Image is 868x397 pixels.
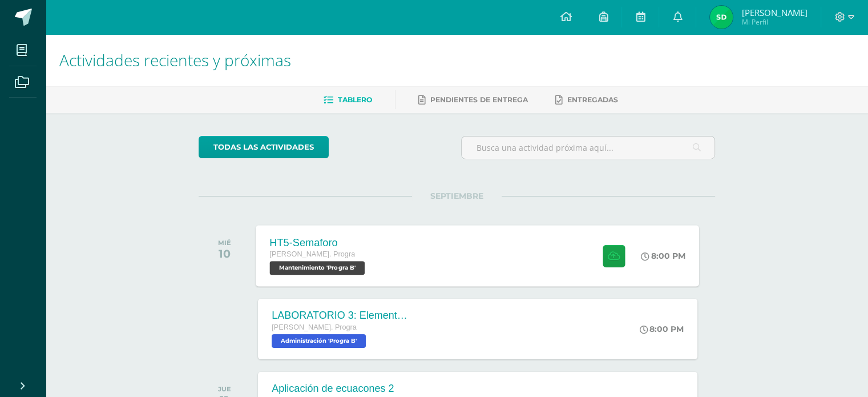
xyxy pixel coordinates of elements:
a: todas las Actividades [199,136,329,158]
a: Tablero [324,91,372,109]
span: Pendientes de entrega [430,95,528,104]
span: Administración 'Progra B' [272,334,366,348]
div: LABORATORIO 3: Elementos del aprendizaje. [272,310,409,322]
div: Aplicación de ecuacones 2 [272,383,394,395]
span: [PERSON_NAME]. Progra [270,250,356,258]
input: Busca una actividad próxima aquí... [462,137,714,159]
a: Entregadas [555,91,618,109]
div: 8:00 PM [640,324,684,334]
a: Pendientes de entrega [418,91,528,109]
span: [PERSON_NAME]. Progra [272,323,356,331]
span: Entregadas [567,95,618,104]
span: Actividades recientes y próximas [59,49,291,71]
span: Tablero [338,95,372,104]
div: JUE [218,385,231,393]
span: [PERSON_NAME] [741,7,807,18]
img: 324bb892814eceb0f5012498de3a169f.png [710,6,733,29]
div: HT5-Semaforo [270,236,368,248]
span: Mantenimiento 'Progra B' [270,261,365,275]
span: Mi Perfil [741,17,807,27]
div: 10 [218,247,231,260]
span: SEPTIEMBRE [412,191,502,201]
div: 8:00 PM [641,251,686,261]
div: MIÉ [218,239,231,247]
